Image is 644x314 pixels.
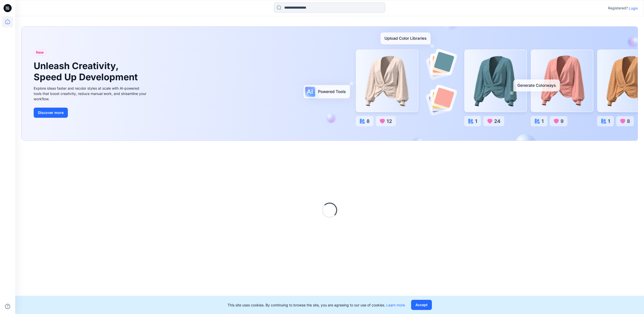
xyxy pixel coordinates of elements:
[411,300,432,310] button: Accept
[34,108,68,118] button: Discover more
[34,108,148,118] a: Discover more
[629,6,638,11] p: Login
[36,49,44,55] span: New
[608,5,628,11] p: Registered?
[34,86,148,102] div: Explore ideas faster and recolor styles at scale with AI-powered tools that boost creativity, red...
[386,303,405,307] a: Learn more
[228,302,405,308] p: This site uses cookies. By continuing to browse the site, you are agreeing to our use of cookies.
[34,61,140,82] h1: Unleash Creativity, Speed Up Development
